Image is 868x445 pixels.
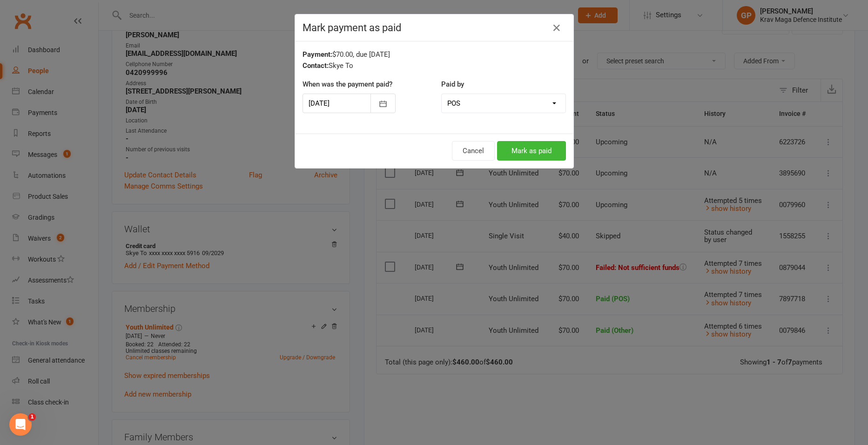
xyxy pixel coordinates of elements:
[9,413,32,436] iframe: Intercom live chat
[303,60,566,71] div: Skye To
[303,49,566,60] div: $70.00, due [DATE]
[497,141,566,161] button: Mark as paid
[303,22,566,34] h4: Mark payment as paid
[452,141,495,161] button: Cancel
[441,79,464,90] label: Paid by
[303,61,329,70] strong: Contact:
[28,413,36,421] span: 1
[549,20,564,35] button: Close
[303,79,392,90] label: When was the payment paid?
[303,50,332,59] strong: Payment:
